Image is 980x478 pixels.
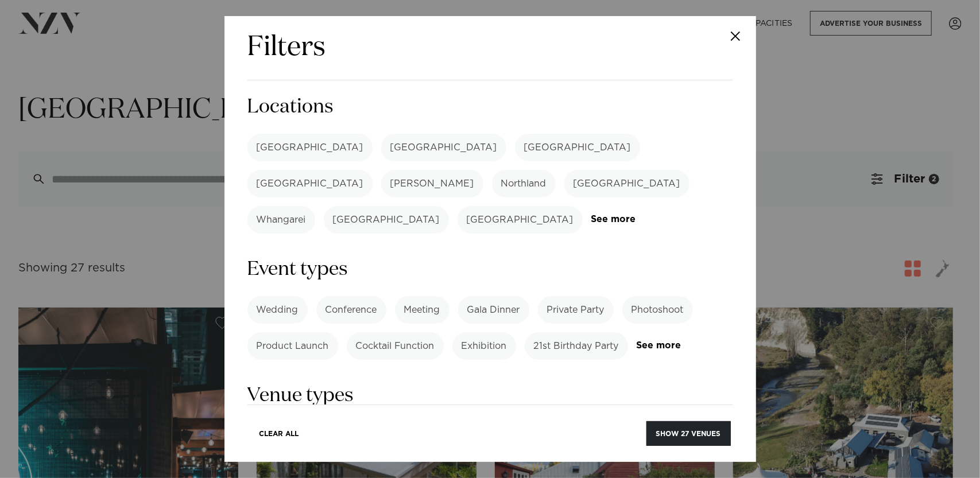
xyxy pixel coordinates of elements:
[247,30,326,66] h2: Filters
[525,332,628,360] label: 21st Birthday Party
[247,170,373,197] label: [GEOGRAPHIC_DATA]
[458,296,529,324] label: Gala Dinner
[247,296,308,324] label: Wedding
[347,332,444,360] label: Cocktail Function
[716,16,756,56] button: Close
[622,296,693,324] label: Photoshoot
[247,383,733,409] h3: Venue types
[538,296,614,324] label: Private Party
[381,170,483,197] label: [PERSON_NAME]
[381,134,506,161] label: [GEOGRAPHIC_DATA]
[395,296,450,324] label: Meeting
[324,206,449,234] label: [GEOGRAPHIC_DATA]
[458,206,583,234] label: [GEOGRAPHIC_DATA]
[247,206,315,234] label: Whangarei
[515,134,640,161] label: [GEOGRAPHIC_DATA]
[452,332,516,360] label: Exhibition
[247,134,373,161] label: [GEOGRAPHIC_DATA]
[564,170,690,197] label: [GEOGRAPHIC_DATA]
[492,170,556,197] label: Northland
[316,296,386,324] label: Conference
[250,421,309,446] button: Clear All
[247,257,733,282] h3: Event types
[646,421,731,446] button: Show 27 venues
[247,332,338,360] label: Product Launch
[247,94,733,120] h3: Locations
